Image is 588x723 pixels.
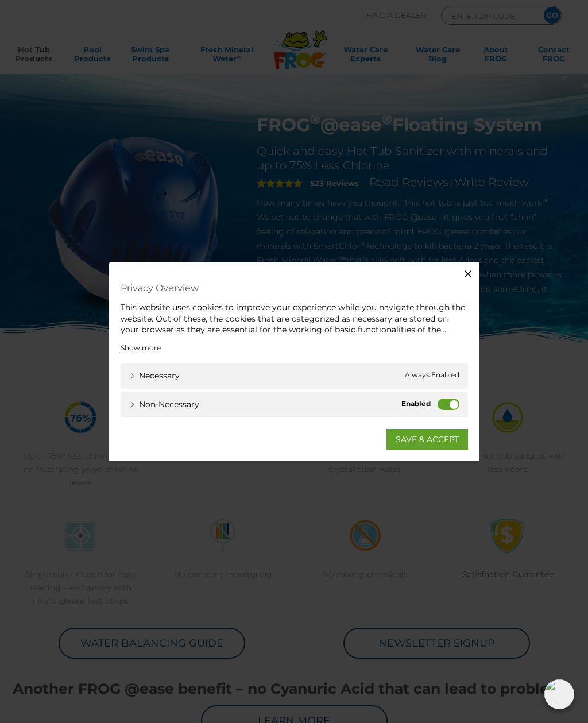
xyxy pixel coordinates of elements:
div: This website uses cookies to improve your experience while you navigate through the website. Out ... [121,302,468,336]
h4: Privacy Overview [121,280,468,296]
a: Non-necessary [129,398,199,410]
a: Show more [121,342,161,353]
a: SAVE & ACCEPT [386,428,468,449]
span: Always Enabled [405,369,459,381]
img: openIcon [544,679,574,709]
a: Necessary [129,369,180,381]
